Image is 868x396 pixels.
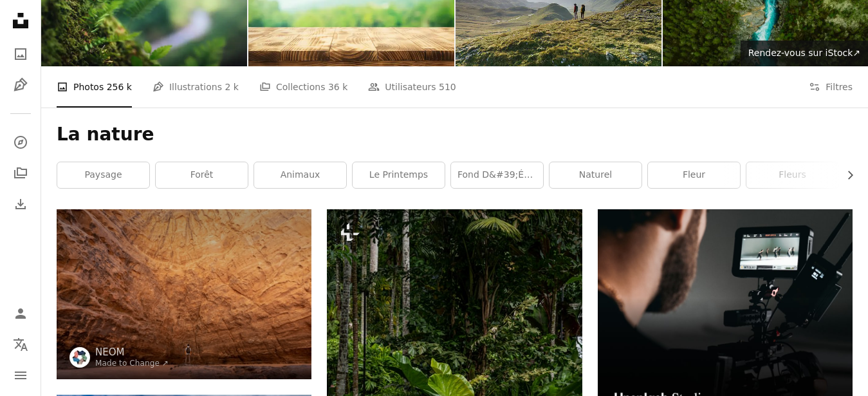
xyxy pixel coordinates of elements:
a: Utilisateurs 510 [368,66,456,108]
a: fond d&#39;écran du bureau [451,162,543,188]
span: 510 [439,80,456,94]
a: Collections 36 k [259,66,347,108]
a: NEOM [95,346,169,359]
a: Explorer [8,129,33,155]
a: un homme debout au milieu d’un canyon [57,288,311,300]
a: Naturel [549,162,642,188]
img: un homme debout au milieu d’un canyon [57,209,311,379]
a: Collections [8,160,33,186]
a: Illustrations [8,72,33,98]
a: Illustrations 2 k [152,66,239,108]
a: Accueil — Unsplash [8,8,33,36]
a: animaux [254,162,346,188]
h1: La nature [57,123,853,146]
button: Langue [8,332,33,357]
span: Rendez-vous sur iStock ↗ [748,48,860,58]
a: Made to Change ↗ [95,359,169,368]
img: Accéder au profil de NEOM [69,347,90,368]
a: Historique de téléchargement [8,191,33,217]
a: fleur [648,162,740,188]
span: 36 k [328,80,347,94]
a: Photos [8,41,33,67]
a: Connexion / S’inscrire [8,301,33,326]
span: 2 k [225,80,238,94]
a: forêt [156,162,248,188]
a: paysage [57,162,149,188]
a: Rendez-vous sur iStock↗ [741,41,868,66]
a: le printemps [353,162,445,188]
a: fleurs [746,162,838,188]
button: Menu [8,363,33,388]
button: Filtres [809,66,853,108]
button: faire défiler la liste vers la droite [838,162,853,188]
